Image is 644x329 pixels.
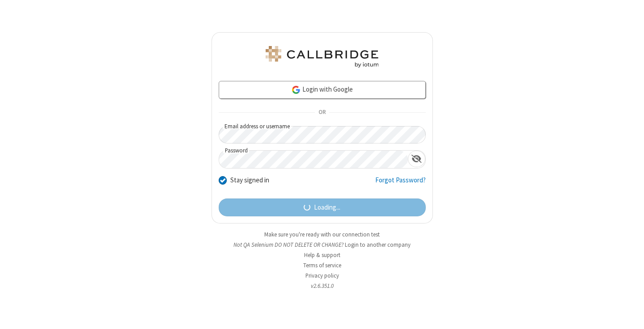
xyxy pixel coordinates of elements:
[291,85,301,95] img: google-icon.png
[304,251,340,259] a: Help & support
[264,231,380,238] a: Make sure you're ready with our connection test
[212,240,433,249] li: Not QA Selenium DO NOT DELETE OR CHANGE?
[230,175,269,186] label: Stay signed in
[264,46,380,67] img: QA Selenium DO NOT DELETE OR CHANGE
[345,240,411,249] button: Login to another company
[315,106,329,119] span: OR
[219,151,408,168] input: Password
[375,175,426,192] a: Forgot Password?
[219,198,426,216] button: Loading...
[219,81,426,99] a: Login with Google
[303,262,341,269] a: Terms of service
[212,282,433,290] li: v2.6.351.0
[219,126,426,143] input: Email address or username
[305,272,339,279] a: Privacy policy
[622,306,637,323] iframe: Chat
[314,202,340,213] span: Loading...
[408,151,425,167] div: Show password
